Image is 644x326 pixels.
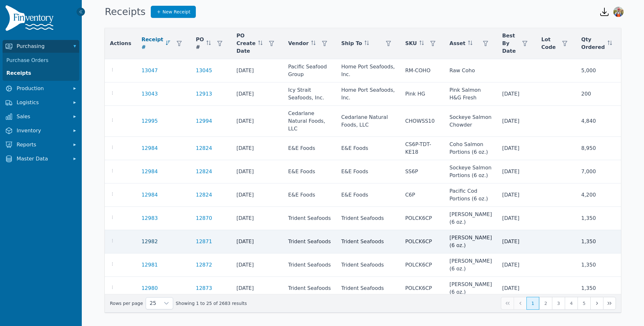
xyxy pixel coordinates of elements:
td: CHOWSS10 [400,106,444,137]
td: [DATE] [231,253,283,277]
td: E&E Foods [336,137,400,160]
td: Trident Seafoods [283,277,336,300]
td: 1,350 [576,230,617,253]
button: Sales [3,110,79,123]
a: 12994 [196,117,212,125]
button: Reports [3,138,79,151]
a: 12984 [142,191,158,199]
a: 13043 [142,90,158,98]
a: 12824 [196,168,212,175]
td: E&E Foods [283,137,336,160]
a: 13047 [142,67,158,74]
span: Logistics [17,99,68,106]
button: Logistics [3,96,79,109]
span: Rows per page [146,298,160,309]
td: E&E Foods [283,160,336,183]
span: Actions [110,40,131,47]
a: 13045 [196,67,212,74]
td: [DATE] [497,106,536,137]
td: C6P [400,183,444,207]
span: Purchasing [17,43,68,50]
td: [DATE] [231,137,283,160]
td: 1,350 [576,277,617,300]
span: Receipt # [142,36,163,51]
td: 4,840 [576,106,617,137]
td: 7,000 [576,160,617,183]
td: E&E Foods [283,183,336,207]
td: Trident Seafoods [336,277,400,300]
h1: Receipts [105,6,146,18]
a: New Receipt [151,6,196,18]
td: CS6P-TDT-KE18 [400,137,444,160]
a: 12873 [196,284,212,292]
a: 12981 [142,261,158,269]
a: Receipts [4,67,78,80]
td: E&E Foods [336,183,400,207]
td: Pink HG [400,82,444,106]
span: Production [17,85,68,92]
td: Icy Strait Seafoods, Inc. [283,82,336,106]
td: Home Port Seafoods, Inc. [336,59,400,82]
span: Qty Ordered [581,36,605,51]
td: Trident Seafoods [336,207,400,230]
button: Page 1 [526,297,539,310]
button: Page 2 [539,297,552,310]
a: 12984 [142,144,158,152]
a: 12872 [196,261,212,269]
td: Coho Salmon Portions (6 oz.) [444,137,497,160]
td: [DATE] [231,230,283,253]
td: SS6P [400,160,444,183]
a: 12983 [142,214,158,222]
td: 5,000 [576,59,617,82]
td: [DATE] [231,207,283,230]
a: 12982 [142,238,158,245]
td: [DATE] [231,82,283,106]
span: SKU [405,40,417,47]
td: [DATE] [231,59,283,82]
span: PO # [196,36,204,51]
span: Vendor [288,40,309,47]
td: Trident Seafoods [336,230,400,253]
td: Raw Coho [444,59,497,82]
button: Master Data [3,152,79,165]
a: 12871 [196,238,212,245]
td: Trident Seafoods [283,253,336,277]
td: 4,200 [576,183,617,207]
button: Page 4 [565,297,578,310]
span: Best By Date [502,32,516,55]
td: [DATE] [231,106,283,137]
span: Lot Code [541,36,556,51]
td: [DATE] [497,230,536,253]
a: 12870 [196,214,212,222]
td: [DATE] [497,137,536,160]
a: Purchase Orders [4,54,78,67]
td: 1,350 [576,253,617,277]
td: Trident Seafoods [336,253,400,277]
button: Last Page [603,297,616,310]
td: [DATE] [231,183,283,207]
button: Page 5 [578,297,590,310]
td: Sockeye Salmon Portions (6 oz.) [444,160,497,183]
td: 200 [576,82,617,106]
td: POLCK6CP [400,230,444,253]
td: [DATE] [231,160,283,183]
button: Inventory [3,124,79,137]
td: POLCK6CP [400,207,444,230]
span: Inventory [17,127,68,135]
img: Finventory [5,5,56,34]
span: Showing 1 to 25 of 2683 results [176,300,247,307]
td: Sockeye Salmon Chowder [444,106,497,137]
span: New Receipt [163,9,190,15]
td: POLCK6CP [400,277,444,300]
a: 12980 [142,284,158,292]
a: 12824 [196,144,212,152]
td: [DATE] [497,183,536,207]
span: Reports [17,141,68,149]
td: POLCK6CP [400,253,444,277]
span: Ship To [341,40,362,47]
span: Asset [449,40,465,47]
a: 12995 [142,117,158,125]
span: Master Data [17,155,68,163]
td: [PERSON_NAME] (6 oz.) [444,277,497,300]
a: 12824 [196,191,212,199]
